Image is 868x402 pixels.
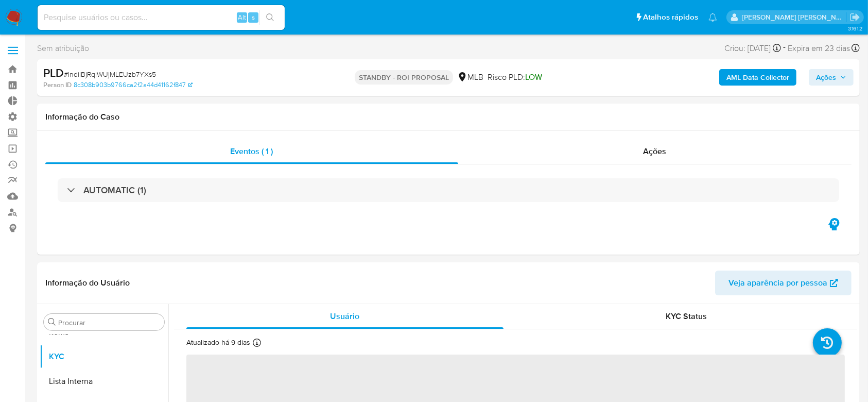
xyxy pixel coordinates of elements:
[525,71,542,83] span: LOW
[48,318,56,326] button: Procurar
[40,369,168,394] button: Lista Interna
[58,178,839,202] div: AUTOMATIC (1)
[708,13,717,22] a: Notificações
[74,80,193,90] a: 8c308b903b9766ca2f2a44d41162f847
[719,69,796,86] button: AML Data Collector
[488,72,542,83] span: Risco PLD:
[849,12,860,23] a: Sair
[43,80,72,90] b: Person ID
[726,69,789,86] b: AML Data Collector
[45,112,852,122] h1: Informação do Caso
[259,10,281,25] button: search-icon
[724,41,781,55] div: Criou: [DATE]
[37,43,89,54] span: Sem atribuição
[238,12,246,22] span: Alt
[816,69,836,86] span: Ações
[38,11,285,24] input: Pesquise usuários ou casos...
[715,271,852,295] button: Veja aparência por pessoa
[40,344,168,369] button: KYC
[231,145,273,157] span: Eventos ( 1 )
[643,12,698,23] span: Atalhos rápidos
[330,310,359,322] span: Usuário
[43,64,64,81] b: PLD
[783,41,786,55] span: -
[186,338,250,347] p: Atualizado há 9 dias
[788,43,850,54] span: Expira em 23 dias
[83,185,146,196] h3: AUTOMATIC (1)
[58,318,160,327] input: Procurar
[64,69,156,79] span: # IndilBjRqlWUjMLEUzb7YXs5
[355,70,453,85] p: STANDBY - ROI PROPOSAL
[809,69,854,86] button: Ações
[728,271,827,295] span: Veja aparência por pessoa
[666,310,707,322] span: KYC Status
[742,12,846,22] p: andrea.asantos@mercadopago.com.br
[45,278,130,288] h1: Informação do Usuário
[252,12,255,22] span: s
[457,72,483,83] div: MLB
[644,145,667,157] span: Ações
